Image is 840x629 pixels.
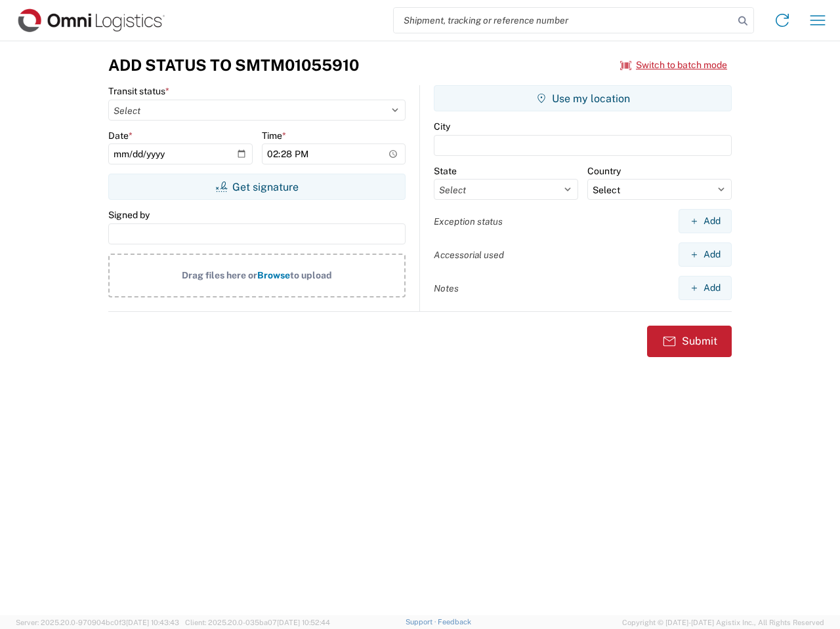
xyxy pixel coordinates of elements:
a: Feedback [438,618,471,626]
a: Support [406,618,438,626]
button: Get signature [108,174,406,200]
label: Transit status [108,85,169,97]
span: Server: 2025.20.0-970904bc0f3 [16,619,179,626]
span: Copyright © [DATE]-[DATE] Agistix Inc., All Rights Reserved [622,617,824,628]
label: Notes [434,282,459,294]
label: Date [108,130,133,142]
label: Time [262,130,286,142]
span: [DATE] 10:43:43 [126,619,179,626]
label: Country [587,165,621,177]
label: City [434,121,450,132]
span: Drag files here or [182,270,257,280]
button: Add [679,242,732,267]
button: Use my location [434,85,732,111]
span: Client: 2025.20.0-035ba07 [185,619,330,626]
span: to upload [290,270,332,280]
h3: Add Status to SMTM01055910 [108,56,359,75]
button: Switch to batch mode [620,54,727,76]
input: Shipment, tracking or reference number [394,8,734,33]
label: Accessorial used [434,249,504,261]
button: Add [679,209,732,233]
label: State [434,165,457,177]
button: Submit [647,326,732,357]
button: Add [679,276,732,300]
label: Signed by [108,209,150,221]
span: Browse [257,270,290,280]
label: Exception status [434,216,503,227]
span: [DATE] 10:52:44 [277,619,330,626]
